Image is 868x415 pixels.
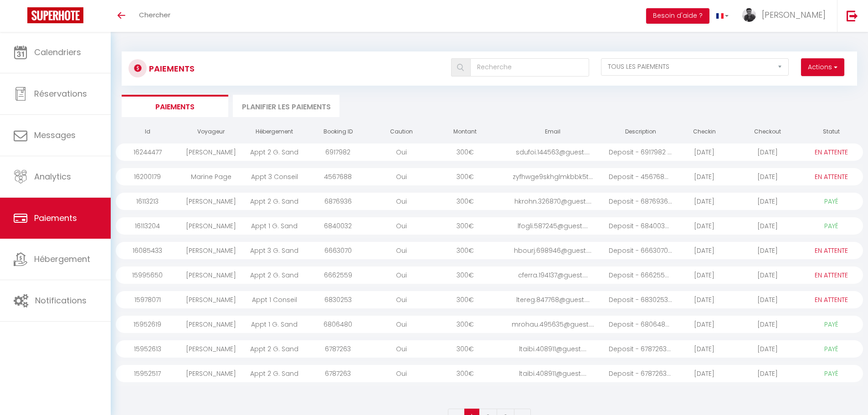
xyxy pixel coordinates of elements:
[243,168,306,185] div: Appt 3 Conseil
[736,193,799,210] div: [DATE]
[306,217,370,235] div: 6840032
[243,340,306,358] div: Appt 2 G. Sand
[116,217,179,235] div: 16113204
[497,124,609,140] th: Email
[370,193,433,210] div: Oui
[736,291,799,308] div: [DATE]
[306,316,370,333] div: 6806480
[370,365,433,382] div: Oui
[468,197,474,206] span: €
[433,316,497,333] div: 300
[673,124,736,140] th: Checkin
[736,217,799,235] div: [DATE]
[468,148,474,157] span: €
[243,316,306,333] div: Appt 1 G. Sand
[468,295,474,304] span: €
[762,9,826,20] span: [PERSON_NAME]
[34,253,90,265] span: Hébergement
[736,242,799,259] div: [DATE]
[370,124,433,140] th: Caution
[370,266,433,284] div: Oui
[179,143,242,161] div: [PERSON_NAME]
[116,266,179,284] div: 15995650
[433,291,497,308] div: 300
[179,365,242,382] div: [PERSON_NAME]
[306,266,370,284] div: 6662559
[34,171,71,182] span: Analytics
[847,10,858,21] img: logout
[673,193,736,210] div: [DATE]
[370,168,433,185] div: Oui
[116,316,179,333] div: 15952619
[609,242,672,259] div: Deposit - 6663070 - ...
[609,291,672,308] div: Deposit - 6830253 - ...
[370,143,433,161] div: Oui
[433,365,497,382] div: 300
[243,143,306,161] div: Appt 2 G. Sand
[673,242,736,259] div: [DATE]
[243,291,306,308] div: Appt 1 Conseil
[116,168,179,185] div: 16200179
[497,365,609,382] div: ltaibi.408911@guest....
[243,242,306,259] div: Appt 3 G. Sand
[179,168,242,185] div: Marine Page
[673,340,736,358] div: [DATE]
[468,246,474,255] span: €
[306,365,370,382] div: 6787263
[609,266,672,284] div: Deposit - 6662559 - ...
[497,143,609,161] div: sdufoi.144563@guest....
[468,369,474,378] span: €
[673,168,736,185] div: [DATE]
[609,217,672,235] div: Deposit - 6840032 - ...
[433,242,497,259] div: 300
[497,217,609,235] div: lfogli.587245@guest....
[609,124,672,140] th: Description
[116,340,179,358] div: 15952613
[497,168,609,185] div: zyfhwge9skhglmkbbk5t...
[736,266,799,284] div: [DATE]
[470,58,589,77] input: Recherche
[673,316,736,333] div: [DATE]
[800,124,863,140] th: Statut
[370,340,433,358] div: Oui
[179,242,242,259] div: [PERSON_NAME]
[736,168,799,185] div: [DATE]
[736,316,799,333] div: [DATE]
[468,172,474,181] span: €
[609,168,672,185] div: Deposit - 4567688 - ...
[34,46,81,58] span: Calendriers
[370,291,433,308] div: Oui
[609,365,672,382] div: Deposit - 6787263 - ...
[116,143,179,161] div: 16244477
[306,143,370,161] div: 6917982
[116,365,179,382] div: 15952517
[497,193,609,210] div: hkrohn.326870@guest....
[243,266,306,284] div: Appt 2 G. Sand
[497,291,609,308] div: ltereg.847768@guest....
[370,217,433,235] div: Oui
[646,8,709,24] button: Besoin d'aide ?
[116,291,179,308] div: 15978071
[34,88,87,99] span: Réservations
[122,95,228,117] li: Paiements
[801,58,844,77] button: Actions
[306,242,370,259] div: 6663070
[306,340,370,358] div: 6787263
[34,129,76,141] span: Messages
[673,143,736,161] div: [DATE]
[116,242,179,259] div: 16085433
[673,217,736,235] div: [DATE]
[179,193,242,210] div: [PERSON_NAME]
[468,221,474,231] span: €
[468,320,474,329] span: €
[179,316,242,333] div: [PERSON_NAME]
[34,212,77,224] span: Paiements
[370,316,433,333] div: Oui
[306,291,370,308] div: 6830253
[233,95,339,117] li: Planifier les paiements
[468,344,474,354] span: €
[179,124,242,140] th: Voyageur
[609,316,672,333] div: Deposit - 6806480 - ...
[35,295,87,306] span: Notifications
[433,193,497,210] div: 300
